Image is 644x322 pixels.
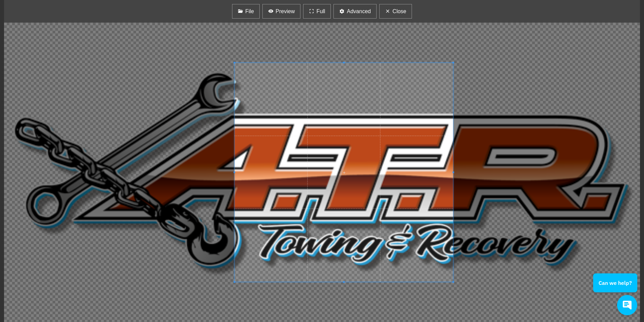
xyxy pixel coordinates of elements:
[392,7,406,16] span: Close
[276,7,295,16] span: Preview
[245,7,254,16] span: File
[232,4,260,19] button: File
[303,4,331,19] button: Full
[317,7,325,16] span: Full
[262,4,300,19] button: Preview
[347,7,371,16] span: Advanced
[333,4,377,19] button: Advanced
[379,4,412,19] button: Close
[588,255,644,322] iframe: Conversations
[92,24,640,291] div: <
